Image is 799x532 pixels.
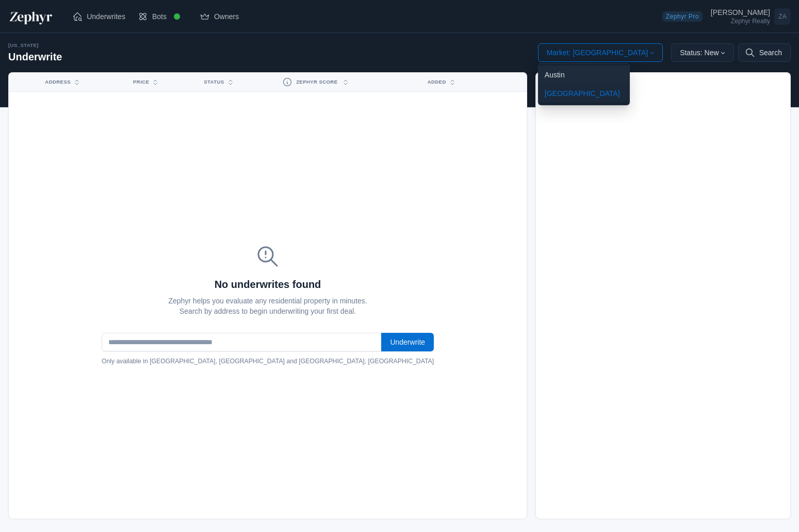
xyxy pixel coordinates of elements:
[132,2,193,31] a: Bots
[662,11,703,22] span: Zephyr Pro
[738,43,791,62] button: Search
[168,296,367,316] p: Zephyr helps you evaluate any residential property in minutes. Search by address to begin underwr...
[381,333,434,351] button: Underwrite
[711,6,791,27] a: Open user menu
[774,8,791,25] span: ZA
[711,18,770,24] div: Zephyr Realty
[102,358,434,365] small: Only available in [GEOGRAPHIC_DATA], [GEOGRAPHIC_DATA] and [GEOGRAPHIC_DATA], [GEOGRAPHIC_DATA]
[671,43,734,62] button: Status: New
[87,11,125,22] span: Underwrites
[39,74,115,90] button: Address
[282,77,292,87] svg: Zephyr Score
[276,73,409,91] button: Zephyr Score Zephyr Score
[127,74,185,90] button: Price
[215,277,321,292] p: No underwrites found
[711,9,770,16] div: [PERSON_NAME]
[193,6,245,27] a: Owners
[198,74,264,90] button: Status
[8,41,62,50] div: [US_STATE]
[296,78,337,86] span: Zephyr Score
[152,11,167,22] span: Bots
[538,43,663,62] button: Market: [GEOGRAPHIC_DATA]
[539,66,629,84] a: Austin
[66,6,132,27] a: Underwrites
[8,8,54,25] img: Zephyr Logo
[214,11,239,22] span: Owners
[421,74,484,90] button: Added
[8,50,62,64] h2: Underwrite
[539,84,629,103] a: [GEOGRAPHIC_DATA]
